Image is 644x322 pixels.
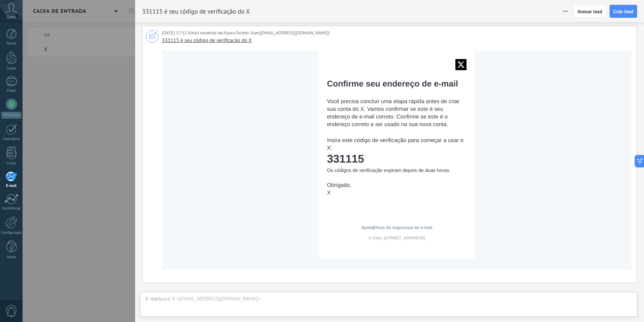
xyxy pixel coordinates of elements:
div: Leads [1,66,22,71]
span: Anexar lead [577,9,602,14]
span: X [224,30,226,36]
img: spacer-1476918453497.png [280,270,325,271]
div: : [170,296,171,303]
div: Chats [1,89,22,93]
img: spacer-1476918453497.png [373,270,419,271]
button: Anexar lead [573,5,606,18]
div: Ajuda [1,255,22,259]
div: E-mail [1,184,22,188]
td: | [361,225,432,230]
td: 331115 [327,152,467,165]
span: ([EMAIL_ADDRESS][DOMAIN_NAME]) [259,30,330,36]
div: Calendário [1,137,22,141]
td: Insira este código de verificação para começar a usar o X: [327,137,467,152]
div: Estatísticas [1,206,22,211]
img: spacer-1476918453497.png [327,270,372,271]
img: spacer-1476918453497.png [420,270,465,271]
div: Listas [1,161,22,166]
div: Painel [1,41,22,46]
button: Criar lead [610,5,637,18]
td: Os códigos de verificação expiram depois de duas horas. [327,167,467,173]
span: X Corp. ﻿[STREET_ADDRESS] [369,236,425,240]
span: 331115 é seu código de verificação do X [162,37,251,44]
td: Obrigado, X [327,182,467,197]
h2: 331115 é seu código de verificação do X [142,5,250,18]
a: Dicas de segurança do e-mail [374,225,432,230]
td: Confirme seu endereço de e-mail [327,79,467,90]
span: Twitter User [236,30,259,36]
div: [DATE] 17:32 Email recebido de: para: [162,30,330,36]
div: para [160,296,171,303]
td: Você precisa concluir uma etapa rápida antes de criar sua conta do X. Vamos confirmar se este é s... [327,98,467,129]
img: X [455,59,467,70]
a: Ajuda [361,225,372,230]
span: Conta [7,15,16,19]
img: ibis [162,49,162,49]
span: Criar lead [613,9,633,14]
div: Configurações [1,231,22,235]
img: spacer-1476918453497.png [467,270,512,271]
div: X <[EMAIL_ADDRESS][DOMAIN_NAME]> [172,296,632,303]
div: WhatsApp [1,112,21,118]
td: ———————————————————————————— [162,270,631,270]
